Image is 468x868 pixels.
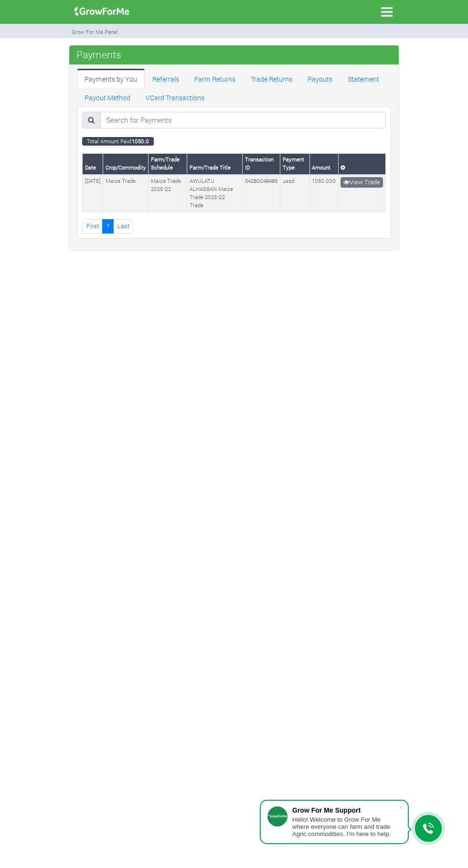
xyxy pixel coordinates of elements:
a: Trade Returns [243,69,300,88]
input: Search for Payments [100,112,386,129]
small: Grow For Me Panel [72,28,118,35]
th: Payment Type [280,153,310,174]
a: 1 [102,219,114,233]
td: ussd [280,175,310,212]
img: growforme image [71,2,133,21]
td: Maize Trade 2025 Q2 [149,175,187,212]
a: First [82,219,103,233]
td: 1050.000 [309,175,338,212]
a: View Trade [340,177,383,188]
a: Last [113,219,133,233]
td: 54280048489 [243,175,280,212]
th: Date [83,153,103,174]
a: Statement [340,69,387,88]
td: Maize Trade [103,175,149,212]
nav: Page Navigation [82,219,386,233]
a: VCard Transactions [138,87,212,106]
a: Payout Method [77,87,138,106]
th: Amount [309,153,338,174]
span: Payments [74,45,124,64]
th: Crop/Commodity [103,153,149,174]
small: Total Amount Paid: [82,137,154,146]
th: Transaction ID [243,153,280,174]
td: [DATE] [83,175,103,212]
b: 1050.0 [132,138,149,145]
div: Grow For Me Support [292,806,398,814]
td: AWULATU ALHASSAN Maize Trade 2025 Q2 Trade [187,175,243,212]
div: Hello! Welcome to Grow For Me where everyone can farm and trade Agric commodities. I'm here to help. [292,816,398,837]
a: Farm Returns [187,69,243,88]
th: Farm/Trade Title [187,153,243,174]
a: Payouts [300,69,340,88]
th: Farm/Trade Schedule [149,153,187,174]
a: Referrals [145,69,187,88]
a: Payments by You [77,69,145,88]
